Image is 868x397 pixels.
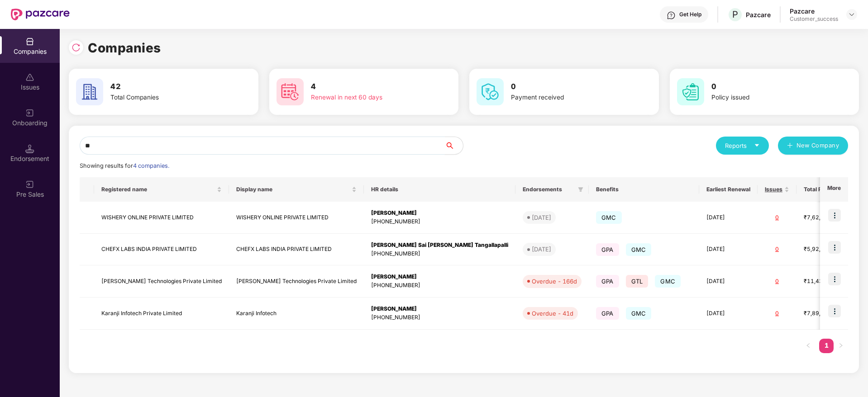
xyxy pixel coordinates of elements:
[532,277,577,286] div: Overdue - 166d
[94,177,229,202] th: Registered name
[796,177,856,202] th: Total Premium
[596,275,619,288] span: GPA
[801,339,816,353] button: left
[596,307,619,320] span: GPA
[578,187,583,192] span: filter
[838,343,844,348] span: right
[277,78,304,105] img: svg+xml;base64,PHN2ZyB4bWxucz0iaHR0cDovL3d3dy53My5vcmcvMjAwMC9zdmciIHdpZHRoPSI2MCIgaGVpZ2h0PSI2MC...
[80,162,169,169] span: Showing results for
[765,277,789,286] div: 0
[110,93,224,103] div: Total Companies
[804,186,842,193] span: Total Premium
[677,78,704,105] img: svg+xml;base64,PHN2ZyB4bWxucz0iaHR0cDovL3d3dy53My5vcmcvMjAwMC9zdmciIHdpZHRoPSI2MCIgaGVpZ2h0PSI2MC...
[828,305,841,317] img: icon
[655,275,681,288] span: GMC
[364,177,515,202] th: HR details
[596,211,622,224] span: GMC
[88,38,161,58] h1: Companies
[311,81,425,93] h3: 4
[801,339,816,353] li: Previous Page
[765,213,789,222] div: 0
[758,177,796,202] th: Issues
[804,277,849,286] div: ₹11,43,509.68
[25,37,34,46] img: svg+xml;base64,PHN2ZyBpZD0iQ29tcGFuaWVzIiB4bWxucz0iaHR0cDovL3d3dy53My5vcmcvMjAwMC9zdmciIHdpZHRoPS...
[834,339,848,353] li: Next Page
[699,298,758,330] td: [DATE]
[11,9,70,20] img: New Pazcare Logo
[371,313,508,322] div: [PHONE_NUMBER]
[819,339,834,353] li: 1
[787,142,793,150] span: plus
[828,209,841,222] img: icon
[371,305,508,313] div: [PERSON_NAME]
[229,265,364,298] td: [PERSON_NAME] Technologies Private Limited
[371,250,508,258] div: [PHONE_NUMBER]
[790,7,838,15] div: Pazcare
[532,245,551,254] div: [DATE]
[765,245,789,254] div: 0
[110,81,224,93] h3: 42
[25,73,34,82] img: svg+xml;base64,PHN2ZyBpZD0iSXNzdWVzX2Rpc2FibGVkIiB4bWxucz0iaHR0cDovL3d3dy53My5vcmcvMjAwMC9zdmciIH...
[626,275,649,288] span: GTL
[444,142,463,149] span: search
[746,10,771,19] div: Pazcare
[94,298,229,330] td: Karanji Infotech Private Limited
[848,11,855,18] img: svg+xml;base64,PHN2ZyBpZD0iRHJvcGRvd24tMzJ4MzIiIHhtbG5zPSJodHRwOi8vd3d3LnczLm9yZy8yMDAwL3N2ZyIgd2...
[311,93,425,103] div: Renewal in next 60 days
[133,162,169,169] span: 4 companies.
[25,180,34,189] img: svg+xml;base64,PHN2ZyB3aWR0aD0iMjAiIGhlaWdodD0iMjAiIHZpZXdCb3g9IjAgMCAyMCAyMCIgZmlsbD0ibm9uZSIgeG...
[804,309,849,318] div: ₹7,89,272.5
[532,213,551,222] div: [DATE]
[804,213,849,222] div: ₹7,62,521.9
[229,298,364,330] td: Karanji Infotech
[828,273,841,285] img: icon
[828,241,841,254] img: icon
[699,177,758,202] th: Earliest Renewal
[806,343,811,348] span: left
[371,273,508,281] div: [PERSON_NAME]
[796,141,839,150] span: New Company
[94,202,229,234] td: WISHERY ONLINE PRIVATE LIMITED
[699,202,758,234] td: [DATE]
[101,186,215,193] span: Registered name
[532,309,573,318] div: Overdue - 41d
[94,265,229,298] td: [PERSON_NAME] Technologies Private Limited
[667,11,676,20] img: svg+xml;base64,PHN2ZyBpZD0iSGVscC0zMngzMiIgeG1sbnM9Imh0dHA6Ly93d3cudzMub3JnLzIwMDAvc3ZnIiB3aWR0aD...
[511,93,625,103] div: Payment received
[523,186,574,193] span: Endorsements
[371,217,508,226] div: [PHONE_NUMBER]
[477,78,504,105] img: svg+xml;base64,PHN2ZyB4bWxucz0iaHR0cDovL3d3dy53My5vcmcvMjAwMC9zdmciIHdpZHRoPSI2MCIgaGVpZ2h0PSI2MC...
[589,177,699,202] th: Benefits
[711,93,825,103] div: Policy issued
[576,184,585,195] span: filter
[72,43,81,52] img: svg+xml;base64,PHN2ZyBpZD0iUmVsb2FkLTMyeDMyIiB4bWxucz0iaHR0cDovL3d3dy53My5vcmcvMjAwMC9zdmciIHdpZH...
[699,265,758,298] td: [DATE]
[371,209,508,217] div: [PERSON_NAME]
[790,15,838,23] div: Customer_success
[626,243,652,256] span: GMC
[371,241,508,250] div: [PERSON_NAME] Sai [PERSON_NAME] Tangallapalli
[820,177,848,202] th: More
[679,11,701,18] div: Get Help
[765,309,789,318] div: 0
[626,307,652,320] span: GMC
[25,144,34,153] img: svg+xml;base64,PHN2ZyB3aWR0aD0iMTQuNSIgaGVpZ2h0PSIxNC41IiB2aWV3Qm94PSIwIDAgMTYgMTYiIGZpbGw9Im5vbm...
[229,202,364,234] td: WISHERY ONLINE PRIVATE LIMITED
[236,186,350,193] span: Display name
[778,137,848,155] button: plusNew Company
[725,141,760,150] div: Reports
[596,243,619,256] span: GPA
[229,177,364,202] th: Display name
[94,234,229,266] td: CHEFX LABS INDIA PRIVATE LIMITED
[229,234,364,266] td: CHEFX LABS INDIA PRIVATE LIMITED
[444,137,463,155] button: search
[371,281,508,290] div: [PHONE_NUMBER]
[804,245,849,254] div: ₹5,92,312.8
[819,339,834,352] a: 1
[25,109,34,118] img: svg+xml;base64,PHN2ZyB3aWR0aD0iMjAiIGhlaWdodD0iMjAiIHZpZXdCb3g9IjAgMCAyMCAyMCIgZmlsbD0ibm9uZSIgeG...
[754,142,760,148] span: caret-down
[765,186,782,193] span: Issues
[511,81,625,93] h3: 0
[732,9,738,20] span: P
[834,339,848,353] button: right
